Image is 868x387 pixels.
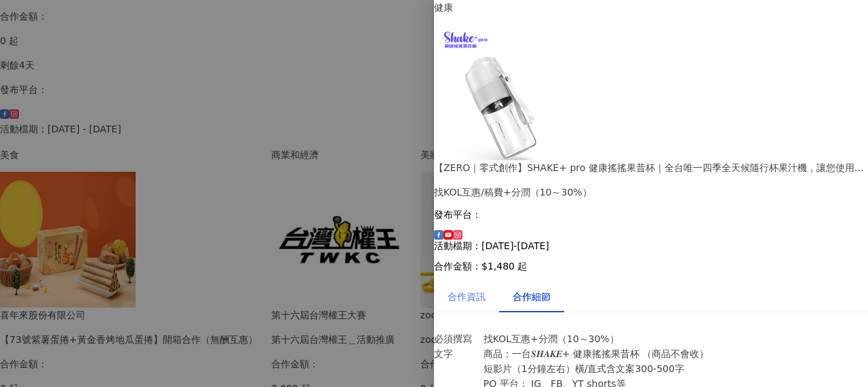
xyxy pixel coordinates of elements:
p: 必須撰寫文字 [434,331,477,361]
div: 合作資訊 [448,289,486,304]
p: 合作金額： $1,480 起 [434,261,868,272]
div: 【ZERO｜零式創作】SHAKE+ pro 健康搖搖果昔杯｜全台唯一四季全天候隨行杯果汁機，讓您使用快樂每一天！ [434,160,868,175]
p: 發布平台： [434,209,868,220]
p: 活動檔期：[DATE]-[DATE] [434,240,868,251]
div: 找KOL互惠/稿費+分潤（10～30%） [434,185,868,200]
img: 【ZERO｜零式創作】SHAKE+ pro 健康搖搖果昔杯｜全台唯一四季全天候隨行杯果汁機，讓您使用快樂每一天！ [434,24,570,160]
div: 合作細節 [513,289,551,304]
